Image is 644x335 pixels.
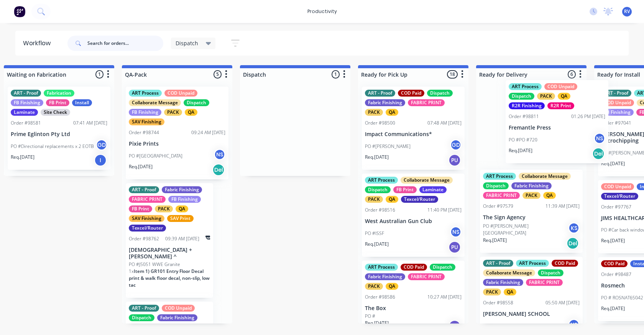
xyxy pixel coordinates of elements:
div: productivity [304,6,341,17]
input: Search for orders... [87,36,163,51]
img: Factory [14,6,25,17]
div: Workflow [23,39,54,48]
span: RV [624,8,630,15]
span: Dispatch [176,39,198,47]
